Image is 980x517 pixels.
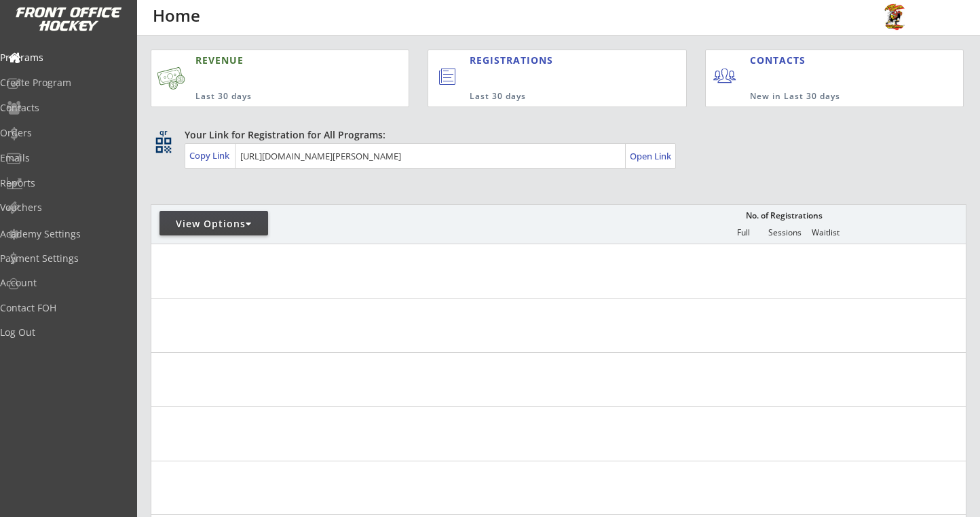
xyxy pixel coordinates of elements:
[195,54,346,67] div: REVENUE
[185,128,924,142] div: Your Link for Registration for All Programs:
[189,149,232,161] div: Copy Link
[159,217,268,231] div: View Options
[155,128,171,137] div: qr
[630,147,673,166] a: Open Link
[764,228,805,237] div: Sessions
[153,135,174,155] button: qr_code
[750,54,812,67] div: CONTACTS
[742,211,826,221] div: No. of Registrations
[630,151,673,162] div: Open Link
[723,228,764,237] div: Full
[805,228,846,237] div: Waitlist
[470,91,630,102] div: Last 30 days
[195,91,346,102] div: Last 30 days
[470,54,626,67] div: REGISTRATIONS
[750,91,901,102] div: New in Last 30 days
